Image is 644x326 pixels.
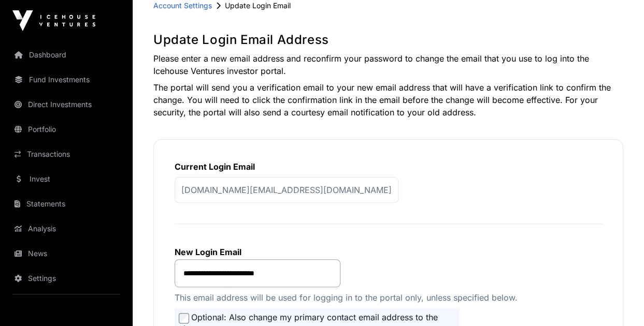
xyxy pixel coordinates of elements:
input: Optional: Also change my primary contact email address to the above. [179,313,189,323]
a: Analysis [8,217,124,240]
p: This email address will be used for logging in to the portal only, unless specified below. [175,291,602,304]
a: News [8,242,124,265]
a: Settings [8,267,124,290]
h1: Update Login Email Address [153,32,623,48]
label: New Login Email [175,247,340,257]
img: Icehouse Ventures Logo [12,10,95,31]
label: Current Login Email [175,161,255,172]
span: Account Settings [153,1,212,10]
p: Update Login Email [225,1,291,11]
iframe: Chat Widget [592,276,644,326]
p: The portal will send you a verification email to your new email address that will have a verifica... [153,81,623,118]
a: Invest [8,168,124,190]
a: Fund Investments [8,68,124,91]
p: [DOMAIN_NAME][EMAIL_ADDRESS][DOMAIN_NAME] [175,177,398,203]
a: Account Settings [153,1,212,11]
a: Portfolio [8,118,124,141]
a: Transactions [8,143,124,166]
a: Statements [8,192,124,215]
a: Dashboard [8,43,124,66]
a: Direct Investments [8,93,124,116]
p: Please enter a new email address and reconfirm your password to change the email that you use to ... [153,52,623,77]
